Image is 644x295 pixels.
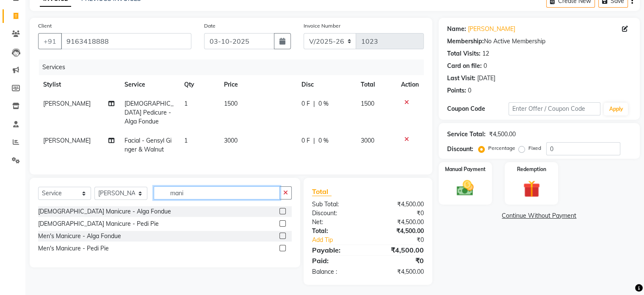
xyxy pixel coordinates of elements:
[518,178,545,199] img: _gift.svg
[38,207,171,216] div: [DEMOGRAPHIC_DATA] Manicure - Alga Fondue
[517,166,546,173] label: Redemption
[38,219,159,228] div: [DEMOGRAPHIC_DATA] Manicure - Pedi Pie
[38,232,121,241] div: Men's Manicure - Alga Fondue
[368,267,430,276] div: ₹4,500.00
[184,100,188,107] span: 1
[224,137,238,144] span: 3000
[488,144,515,152] label: Percentage
[224,100,238,107] span: 1500
[312,187,332,196] span: Total
[447,104,509,113] div: Coupon Code
[119,75,179,94] th: Service
[306,256,368,266] div: Paid:
[124,137,171,153] span: Facial - Gensyl Ginger & Walnut
[38,33,62,49] button: +91
[124,100,174,125] span: [DEMOGRAPHIC_DATA] Pedicure - Alga Fondue
[468,86,471,95] div: 0
[179,75,219,94] th: Qty
[43,137,91,144] span: [PERSON_NAME]
[306,218,368,227] div: Net:
[447,130,486,139] div: Service Total:
[368,218,430,227] div: ₹4,500.00
[39,59,430,75] div: Services
[38,244,109,253] div: Men's Manicure - Pedi Pie
[301,136,310,145] span: 0 F
[306,245,368,255] div: Payable:
[43,100,91,107] span: [PERSON_NAME]
[219,75,296,94] th: Price
[528,144,541,152] label: Fixed
[313,99,315,108] span: |
[451,178,479,198] img: _cash.svg
[604,103,628,115] button: Apply
[318,99,329,108] span: 0 %
[304,22,340,30] label: Invoice Number
[38,22,52,30] label: Client
[368,245,430,255] div: ₹4,500.00
[468,25,515,34] a: [PERSON_NAME]
[447,37,484,46] div: Membership:
[306,227,368,236] div: Total:
[368,227,430,236] div: ₹4,500.00
[313,136,315,145] span: |
[477,74,495,83] div: [DATE]
[368,209,430,218] div: ₹0
[306,236,378,244] a: Add Tip
[296,75,356,94] th: Disc
[368,256,430,266] div: ₹0
[447,49,481,58] div: Total Visits:
[61,33,191,49] input: Search by Name/Mobile/Email/Code
[447,25,466,34] div: Name:
[184,137,188,144] span: 1
[447,74,475,83] div: Last Visit:
[447,37,631,46] div: No Active Membership
[447,62,482,70] div: Card on file:
[318,136,329,145] span: 0 %
[301,99,310,108] span: 0 F
[396,75,424,94] th: Action
[204,22,216,30] label: Date
[378,236,430,244] div: ₹0
[368,200,430,209] div: ₹4,500.00
[447,86,466,95] div: Points:
[361,100,374,107] span: 1500
[361,137,374,144] span: 3000
[482,49,489,58] div: 12
[306,209,368,218] div: Discount:
[306,267,368,276] div: Balance :
[356,75,396,94] th: Total
[440,211,638,220] a: Continue Without Payment
[447,145,473,154] div: Discount:
[509,102,601,115] input: Enter Offer / Coupon Code
[445,166,486,173] label: Manual Payment
[306,200,368,209] div: Sub Total:
[484,62,487,70] div: 0
[154,186,280,199] input: Search or Scan
[489,130,516,139] div: ₹4,500.00
[38,75,119,94] th: Stylist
